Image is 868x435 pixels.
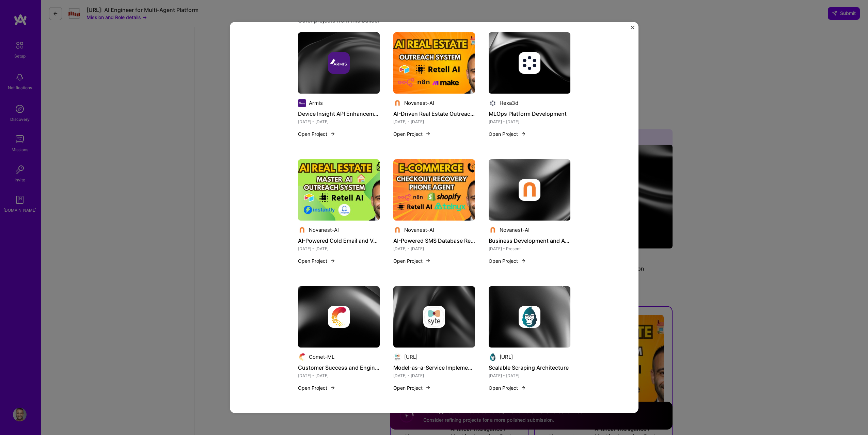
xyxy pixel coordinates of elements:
[489,130,526,138] button: Open Project
[298,286,380,348] img: cover
[298,118,380,125] div: [DATE] - [DATE]
[500,226,530,233] div: Novanest-AI
[500,99,518,107] div: Hexa3d
[489,286,570,348] img: cover
[393,372,475,379] div: [DATE] - [DATE]
[631,26,634,33] button: Close
[298,99,306,107] img: Company logo
[425,385,431,390] img: arrow-right
[404,353,417,360] div: [URL]
[393,226,401,234] img: Company logo
[309,353,334,360] div: Comet-ML
[393,353,401,361] img: Company logo
[489,245,570,252] div: [DATE] - Present
[298,363,380,372] h4: Customer Success and Engineering Consulting
[298,159,380,221] img: AI-Powered Cold Email and Voice Agent Appointment System
[298,236,380,245] h4: AI-Powered Cold Email and Voice Agent Appointment System
[500,353,513,360] div: [URL]
[489,353,497,361] img: Company logo
[298,32,380,94] img: cover
[423,306,445,328] img: Company logo
[489,32,570,94] img: cover
[393,118,475,125] div: [DATE] - [DATE]
[393,363,475,372] h4: Model-as-a-Service Implementation
[330,131,335,136] img: arrow-right
[425,258,431,263] img: arrow-right
[393,159,475,221] img: AI-Powered SMS Database Reactivation for Real Estate
[425,131,431,136] img: arrow-right
[521,258,526,263] img: arrow-right
[489,372,570,379] div: [DATE] - [DATE]
[489,236,570,245] h4: Business Development and AI Solutions
[521,385,526,390] img: arrow-right
[298,226,306,234] img: Company logo
[393,245,475,252] div: [DATE] - [DATE]
[298,257,335,264] button: Open Project
[298,130,335,138] button: Open Project
[393,236,475,245] h4: AI-Powered SMS Database Reactivation for Real Estate
[519,179,540,201] img: Company logo
[309,226,339,233] div: Novanest-AI
[328,306,350,328] img: Company logo
[298,109,380,118] h4: Device Insight API Enhancement
[393,257,431,264] button: Open Project
[519,306,540,328] img: Company logo
[393,32,475,94] img: AI-Driven Real Estate Outreach System
[489,159,570,221] img: cover
[404,226,434,233] div: Novanest-AI
[330,385,335,390] img: arrow-right
[393,99,401,107] img: Company logo
[298,353,306,361] img: Company logo
[489,384,526,391] button: Open Project
[521,131,526,136] img: arrow-right
[309,99,323,107] div: Armis
[519,52,540,74] img: Company logo
[489,99,497,107] img: Company logo
[330,258,335,263] img: arrow-right
[489,257,526,264] button: Open Project
[393,384,431,391] button: Open Project
[489,118,570,125] div: [DATE] - [DATE]
[404,99,434,107] div: Novanest-AI
[328,52,350,74] img: Company logo
[393,109,475,118] h4: AI-Driven Real Estate Outreach System
[298,372,380,379] div: [DATE] - [DATE]
[298,245,380,252] div: [DATE] - [DATE]
[489,226,497,234] img: Company logo
[489,109,570,118] h4: MLOps Platform Development
[393,286,475,348] img: cover
[489,363,570,372] h4: Scalable Scraping Architecture
[393,130,431,138] button: Open Project
[298,384,335,391] button: Open Project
